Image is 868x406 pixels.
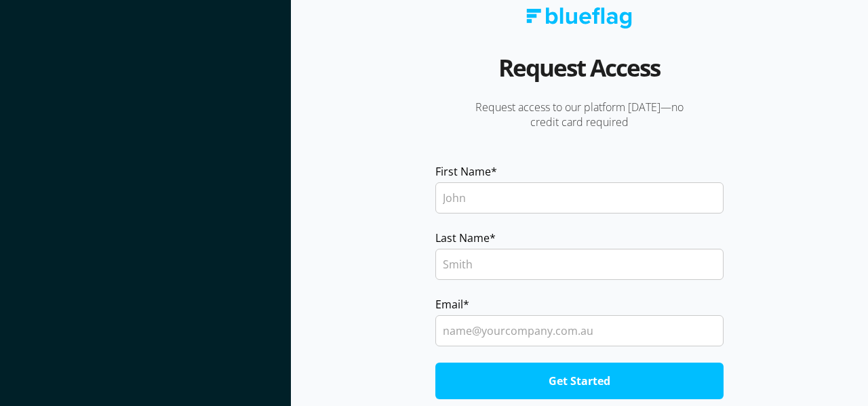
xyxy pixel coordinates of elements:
input: name@yourcompany.com.au [435,315,724,346]
h2: Request Access [498,49,660,100]
span: Last Name [435,230,490,246]
input: Get Started [435,363,724,399]
span: Email [435,296,463,312]
span: First Name [435,163,491,180]
p: Request access to our platform [DATE]—no credit card required [435,100,724,129]
img: Blue Flag logo [526,7,632,28]
input: Smith [435,249,724,280]
input: John [435,182,724,214]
